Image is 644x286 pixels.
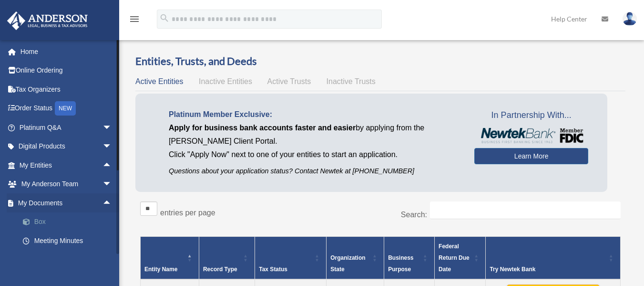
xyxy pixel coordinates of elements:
[7,118,126,137] a: Platinum Q&Aarrow_drop_down
[144,266,177,273] span: Entity Name
[435,237,486,280] th: Federal Return Due Date: Activate to sort
[486,237,621,280] th: Try Newtek Bank : Activate to sort
[439,243,470,273] span: Federal Return Due Date
[474,148,588,164] a: Learn More
[490,264,606,275] div: Try Newtek Bank
[55,101,76,116] div: NEW
[129,13,140,25] i: menu
[4,11,91,30] img: Anderson Advisors Platinum Portal
[203,266,237,273] span: Record Type
[13,212,126,232] a: Box
[102,137,122,157] span: arrow_drop_down
[330,254,365,273] span: Organization State
[7,61,126,80] a: Online Ordering
[327,237,384,280] th: Organization State: Activate to sort
[141,237,199,280] th: Entity Name: Activate to invert sorting
[7,193,126,212] a: My Documentsarrow_drop_up
[7,156,122,175] a: My Entitiesarrow_drop_up
[7,175,126,194] a: My Anderson Teamarrow_drop_down
[169,108,460,121] p: Platinum Member Exclusive:
[159,13,170,23] i: search
[327,77,376,85] span: Inactive Trusts
[259,266,287,273] span: Tax Status
[169,148,460,161] p: Click "Apply Now" next to one of your entities to start an application.
[384,237,435,280] th: Business Purpose: Activate to sort
[267,77,311,85] span: Active Trusts
[169,165,460,177] p: Questions about your application status? Contact Newtek at [PHONE_NUMBER]
[474,108,588,123] span: In Partnership With...
[401,211,427,219] label: Search:
[160,209,215,217] label: entries per page
[102,193,122,213] span: arrow_drop_up
[7,99,126,118] a: Order StatusNEW
[13,250,126,269] a: Forms Library
[623,12,637,26] img: User Pic
[199,77,252,85] span: Inactive Entities
[169,121,460,148] p: by applying from the [PERSON_NAME] Client Portal.
[135,77,183,85] span: Active Entities
[169,124,356,132] span: Apply for business bank accounts faster and easier
[7,137,126,156] a: Digital Productsarrow_drop_down
[199,237,255,280] th: Record Type: Activate to sort
[129,17,140,25] a: menu
[255,237,327,280] th: Tax Status: Activate to sort
[479,128,583,143] img: NewtekBankLogoSM.png
[102,175,122,194] span: arrow_drop_down
[13,231,126,250] a: Meeting Minutes
[388,254,413,273] span: Business Purpose
[7,80,126,99] a: Tax Organizers
[102,118,122,138] span: arrow_drop_down
[7,42,126,61] a: Home
[102,156,122,175] span: arrow_drop_up
[135,54,625,69] h3: Entities, Trusts, and Deeds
